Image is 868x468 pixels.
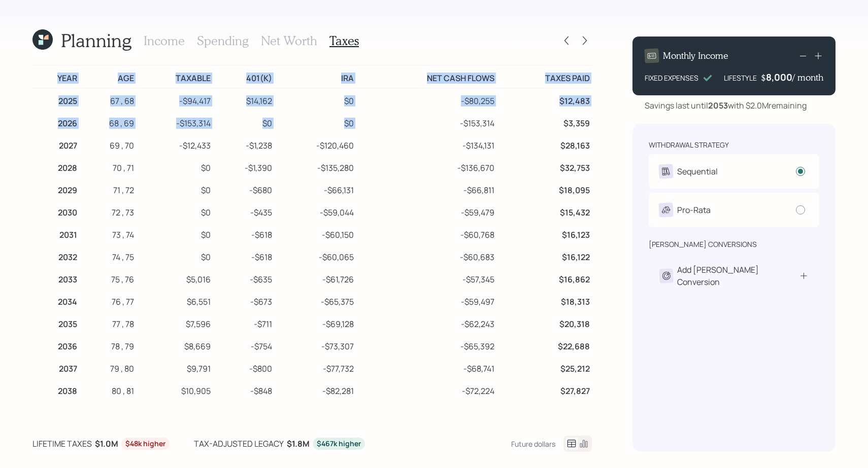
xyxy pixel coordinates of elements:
div: tax-adjusted legacy [194,438,284,450]
td: $32,753 [496,155,592,177]
td: -$65,375 [274,289,356,311]
b: 2053 [708,100,728,111]
td: Taxes Paid [496,65,592,88]
td: -$153,314 [356,111,496,133]
td: -$1,238 [213,133,275,155]
div: withdrawal strategy [649,140,729,150]
div: lifetime taxes [32,438,92,450]
td: $3,359 [496,111,592,133]
td: 2026 [32,111,79,133]
td: -$62,243 [356,311,496,334]
td: 68 , 69 [79,111,136,133]
td: 2028 [32,155,79,177]
td: $0 [274,111,356,133]
td: 2034 [32,289,79,311]
td: -$80,255 [356,88,496,111]
td: 2027 [32,133,79,155]
td: $6,551 [136,289,213,311]
td: $16,862 [496,267,592,289]
td: -$69,128 [274,311,356,334]
td: $15,432 [496,200,592,222]
td: -$673 [213,289,275,311]
td: $0 [213,111,275,133]
td: $9,791 [136,356,213,378]
td: -$60,683 [356,244,496,267]
div: Pro-Rata [677,204,711,216]
td: -$754 [213,334,275,356]
td: 2037 [32,356,79,378]
td: $7,596 [136,311,213,334]
td: $0 [136,244,213,267]
td: 2035 [32,311,79,334]
td: $0 [136,200,213,222]
td: 2030 [32,200,79,222]
td: -$59,479 [356,200,496,222]
td: 70 , 71 [79,155,136,177]
td: -$61,726 [274,267,356,289]
td: $12,069 [136,401,213,423]
td: 76 , 77 [79,289,136,311]
td: 74 , 75 [79,244,136,267]
td: -$77,732 [274,356,356,378]
td: 80 , 81 [79,378,136,401]
td: 2025 [32,88,79,111]
td: $0 [136,222,213,244]
td: 2032 [32,244,79,267]
div: [PERSON_NAME] conversions [649,239,757,249]
div: Add [PERSON_NAME] Conversion [677,264,799,288]
td: -$72,224 [356,378,496,401]
td: $16,123 [496,222,592,244]
td: -$711 [213,311,275,334]
td: $16,122 [496,244,592,267]
td: $0 [274,88,356,111]
h4: / month [792,72,823,83]
td: -$848 [213,378,275,401]
td: -$1,390 [213,155,275,177]
td: Age [79,65,136,88]
td: $18,313 [496,289,592,311]
h3: Income [144,33,185,48]
td: $12,483 [496,88,592,111]
td: -$135,280 [274,155,356,177]
div: Savings last until with $2.0M remaining [645,99,807,112]
td: Net Cash Flows [356,65,496,88]
div: LIFESTYLE [724,73,757,83]
td: $0 [136,155,213,177]
td: 79 , 80 [79,356,136,378]
td: -$94,417 [136,88,213,111]
td: -$66,131 [274,177,356,200]
td: -$120,460 [274,133,356,155]
td: -$618 [213,244,275,267]
td: 71 , 72 [79,177,136,200]
td: 2033 [32,267,79,289]
td: $0 [136,177,213,200]
td: $8,669 [136,334,213,356]
td: $25,212 [496,356,592,378]
td: 81 , 82 [79,401,136,423]
td: $20,318 [496,311,592,334]
td: $5,016 [136,267,213,289]
td: -$800 [213,356,275,378]
td: 67 , 68 [79,88,136,111]
div: Future dollars [511,439,555,449]
td: $14,162 [213,88,275,111]
td: 73 , 74 [79,222,136,244]
td: 2039 [32,401,79,423]
td: -$59,497 [356,289,496,311]
td: 2036 [32,334,79,356]
b: $1.0M [95,438,118,449]
h3: Net Worth [261,33,317,48]
td: -$153,314 [136,111,213,133]
div: FIXED EXPENSES [645,73,698,83]
div: $467k higher [317,439,361,449]
td: $10,905 [136,378,213,401]
td: -$136,670 [356,155,496,177]
div: $48k higher [125,439,165,449]
td: Year [32,65,79,88]
td: 2031 [32,222,79,244]
td: -$82,281 [274,378,356,401]
h4: Monthly Income [663,50,728,61]
td: -$12,433 [136,133,213,155]
td: -$73,307 [274,334,356,356]
td: -$435 [213,200,275,222]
